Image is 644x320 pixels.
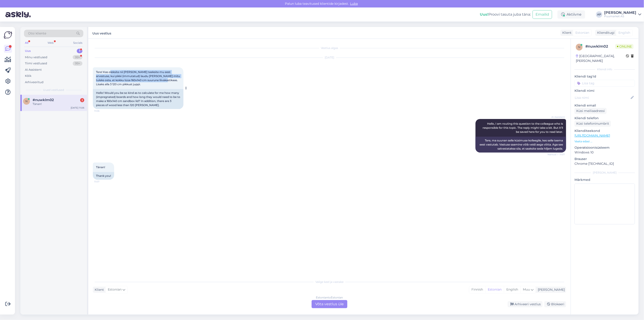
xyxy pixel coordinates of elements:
span: Luba [349,2,359,6]
div: Finnish [469,286,485,293]
span: 11:07 [94,180,111,183]
span: Muu [523,287,530,291]
p: Vaata edasi ... [574,139,635,143]
span: Otsi kliente [28,31,46,36]
div: Klienditugi [595,30,615,35]
b: Uus! [480,12,488,17]
div: Hello! Would you be so kind as to calculate for me how many (impregnated) boards and how long the... [93,89,183,109]
a: [PERSON_NAME]Puumarket AS [604,11,641,18]
div: English [504,286,520,293]
span: Nähtud ✓ 11:07 [548,153,565,156]
p: Kliendi telefon [574,116,635,121]
span: #nuwklm02 [33,98,54,102]
div: Uus [25,49,31,53]
div: Estonian [485,286,504,293]
input: Lisa tag [574,80,635,87]
div: Võta vestlus üle [312,300,347,308]
div: Tiimi vestlused [25,61,47,66]
div: [PERSON_NAME] [536,287,565,292]
div: Tere, ma suunan selle küsimuse kolleegile, kes selle teema eest vastutab. Vastuse saamine võib ve... [476,137,566,153]
span: Uued vestlused [43,88,64,92]
span: Estonian [575,30,589,35]
div: Kõik [25,74,31,78]
p: Windows 10 [574,150,635,155]
div: Vestlus algas [93,46,566,50]
span: n [25,99,28,103]
p: Kliendi nimi [574,88,635,93]
span: Tänan! [96,165,105,169]
div: AI Assistent [25,68,42,72]
div: All [24,40,29,46]
div: Arhiveeri vestlus [508,301,543,307]
span: Estonian [108,287,122,292]
div: Küsi meiliaadressi [574,108,607,114]
div: Tänan! [33,102,84,106]
div: 99+ [73,55,82,60]
div: Klient [560,30,572,35]
div: Estonian to Estonian [316,296,343,300]
div: Minu vestlused [25,55,47,60]
div: AP [596,11,602,18]
div: Valige keel ja vastake [93,280,566,284]
p: Märkmed [574,177,635,182]
div: [PERSON_NAME] [604,11,636,15]
p: Kliendi email [574,103,635,108]
img: Askly Logo [4,31,12,39]
button: Emailid [533,10,552,19]
div: [DATE] [93,56,566,60]
div: # nuwklm02 [585,44,615,49]
span: AI Assistent [548,115,565,119]
span: n [578,45,580,49]
div: Arhiveeritud [25,80,43,85]
div: Proovi tasuta juba täna: [480,12,531,17]
div: Küsi telefoninumbrit [574,121,611,127]
div: [PERSON_NAME] [574,171,635,175]
a: [URL][DOMAIN_NAME] [574,133,610,138]
p: Kliendi tag'id [574,74,635,79]
span: English [618,30,630,35]
div: 1 [77,49,82,53]
div: Aktiivne [557,10,585,19]
div: [GEOGRAPHIC_DATA], [PERSON_NAME] [576,54,626,63]
span: Online [615,44,634,49]
div: 99+ [73,61,82,66]
div: 2 [80,98,84,102]
div: Thank you! [93,172,114,180]
span: 11:06 [94,109,111,113]
p: Brauser [574,157,635,161]
label: Uus vestlus [92,30,111,36]
div: Blokeeri [544,301,566,307]
p: Chrome [TECHNICAL_ID] [574,161,635,166]
input: Lisa nimi [575,95,630,100]
p: Klienditeekond [574,128,635,133]
div: Puumarket AS [604,15,636,18]
div: [DATE] 11:06 [71,106,84,109]
span: Hello, I am routing this question to the colleague who is responsible for this topic. The reply m... [483,122,564,133]
div: Kliendi info [574,67,635,71]
div: Socials [72,40,83,46]
p: Operatsioonisüsteem [574,145,635,150]
span: Tere! Kas oleksite nii [PERSON_NAME] teeksite mu eest arvestuse, kui pikki (immutatud) laudu [PER... [96,70,181,86]
div: Web [47,40,55,46]
div: Klient [93,287,104,292]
